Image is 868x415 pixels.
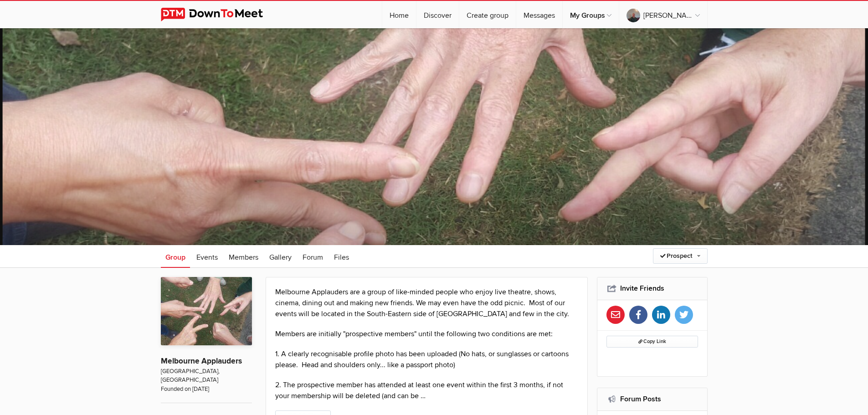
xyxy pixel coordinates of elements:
[161,277,252,345] img: Melbourne Applauders
[265,245,296,268] a: Gallery
[563,1,619,28] a: My Groups
[459,1,516,28] a: Create group
[161,367,252,385] span: [GEOGRAPHIC_DATA], [GEOGRAPHIC_DATA]
[275,287,579,319] p: Melbourne Applauders are a group of like-minded people who enjoy live theatre, shows, cinema, din...
[192,245,222,268] a: Events
[275,328,579,339] p: Members are initially "prospective members" until the following two conditions are met:
[269,253,292,262] span: Gallery
[619,1,707,28] a: [PERSON_NAME]
[329,245,354,268] a: Files
[516,1,562,28] a: Messages
[275,379,579,401] p: 2. The prospective member has attended at least one event within the first 3 months, if not your ...
[382,1,416,28] a: Home
[161,385,252,394] span: Founded on [DATE]
[334,253,349,262] span: Files
[161,8,277,21] img: DownToMeet
[620,395,661,404] a: Forum Posts
[196,253,218,262] span: Events
[653,248,708,264] a: Prospect
[275,348,579,370] p: 1. A clearly recognisable profile photo has been uploaded (No hats, or sunglasses or cartoons ple...
[229,253,258,262] span: Members
[416,1,459,28] a: Discover
[298,245,328,268] a: Forum
[161,245,190,268] a: Group
[606,336,698,348] button: Copy Link
[638,338,666,344] span: Copy Link
[303,253,323,262] span: Forum
[606,277,698,299] h2: Invite Friends
[165,253,185,262] span: Group
[224,245,263,268] a: Members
